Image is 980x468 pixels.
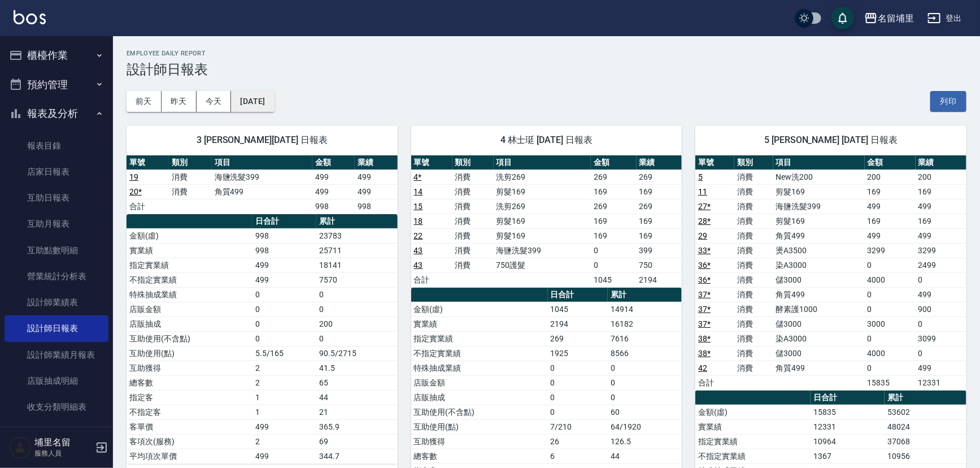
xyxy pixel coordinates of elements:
td: 特殊抽成業績 [411,361,548,375]
button: [DATE] [231,91,274,112]
td: 26 [548,434,608,449]
img: Logo [14,10,46,24]
a: 29 [698,231,707,240]
th: 項目 [212,155,312,170]
td: 互助使用(點) [127,346,252,361]
td: 海鹽洗髮399 [494,243,591,258]
td: 499 [916,287,966,302]
a: 14 [414,187,423,196]
td: 消費 [452,214,494,228]
a: 設計師日報表 [5,315,108,341]
td: 燙A3500 [773,243,865,258]
td: 0 [608,390,682,405]
td: 消費 [734,317,773,331]
td: 169 [591,228,637,243]
td: 3099 [916,331,966,346]
td: 消費 [734,228,773,243]
td: 消費 [734,272,773,287]
a: 43 [414,246,423,255]
td: 1 [252,405,316,419]
td: 0 [916,346,966,361]
td: 0 [316,331,397,346]
td: 消費 [734,302,773,317]
td: 洗剪269 [494,170,591,184]
td: 海鹽洗髮399 [773,199,865,214]
td: 消費 [734,184,773,199]
td: 染A3000 [773,331,865,346]
a: 設計師業績表 [5,289,108,315]
td: 499 [865,228,916,243]
div: 名留埔里 [878,11,914,25]
td: 7570 [316,272,397,287]
td: 169 [637,184,682,199]
a: 43 [414,261,423,270]
td: 合計 [695,375,734,390]
td: 4000 [865,346,916,361]
td: 消費 [452,170,494,184]
td: 儲3000 [773,317,865,331]
td: 8566 [608,346,682,361]
button: 今天 [197,91,232,112]
td: 998 [355,199,397,214]
button: 登出 [923,8,966,29]
a: 互助月報表 [5,211,108,237]
td: 169 [916,214,966,228]
a: 15 [414,202,423,211]
td: 1925 [548,346,608,361]
td: 消費 [734,214,773,228]
td: 0 [608,361,682,375]
td: 0 [865,361,916,375]
td: 41.5 [316,361,397,375]
th: 單號 [411,155,452,170]
td: 1 [252,390,316,405]
a: 店販抽成明細 [5,368,108,394]
td: 2 [252,375,316,390]
h2: Employee Daily Report [127,50,966,57]
td: 儲3000 [773,272,865,287]
td: 269 [548,331,608,346]
td: 實業績 [411,317,548,331]
td: 消費 [452,228,494,243]
td: 店販抽成 [127,317,252,331]
td: 消費 [452,243,494,258]
th: 累計 [885,391,966,405]
td: 15835 [811,405,885,419]
td: 0 [316,287,397,302]
td: 750護髮 [494,258,591,272]
td: 海鹽洗髮399 [212,170,312,184]
td: 0 [548,361,608,375]
td: 25711 [316,243,397,258]
td: 剪髮169 [494,214,591,228]
td: 剪髮169 [773,214,865,228]
td: 不指定實業績 [127,272,252,287]
td: 消費 [452,199,494,214]
table: a dense table [127,214,398,464]
td: 2194 [637,272,682,287]
button: 前天 [127,91,162,112]
td: 消費 [452,258,494,272]
td: 499 [916,228,966,243]
td: 消費 [734,199,773,214]
td: 客單價 [127,419,252,434]
a: 報表目錄 [5,133,108,159]
td: 消費 [169,170,211,184]
td: 12331 [811,419,885,434]
th: 項目 [494,155,591,170]
th: 類別 [169,155,211,170]
td: 499 [355,184,397,199]
td: 499 [865,199,916,214]
td: 不指定實業績 [411,346,548,361]
span: 5 [PERSON_NAME] [DATE] 日報表 [709,135,953,146]
td: 角質499 [212,184,312,199]
table: a dense table [127,155,398,214]
td: 0 [252,331,316,346]
td: 126.5 [608,434,682,449]
td: 0 [591,243,637,258]
th: 業績 [637,155,682,170]
td: 剪髮169 [494,228,591,243]
td: 998 [312,199,355,214]
td: 499 [252,449,316,463]
td: 不指定客 [127,405,252,419]
a: 11 [698,187,707,196]
td: 角質499 [773,361,865,375]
